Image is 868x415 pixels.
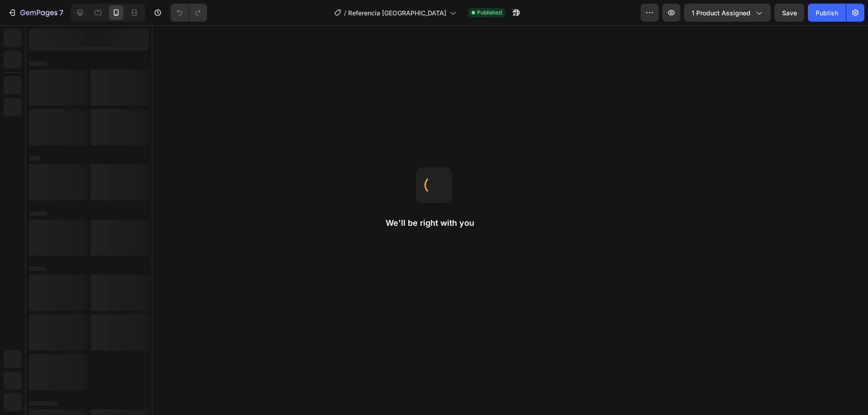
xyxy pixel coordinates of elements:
[684,4,771,22] button: 1 product assigned
[816,8,838,18] div: Publish
[344,8,346,18] span: /
[4,4,67,22] button: 7
[477,9,502,17] span: Published
[782,9,797,17] span: Save
[59,7,63,18] p: 7
[348,8,446,18] span: Referencia [GEOGRAPHIC_DATA]
[170,4,207,22] div: Undo/Redo
[808,4,846,22] button: Publish
[386,218,482,228] h2: We'll be right with you
[692,8,750,18] span: 1 product assigned
[774,4,804,22] button: Save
